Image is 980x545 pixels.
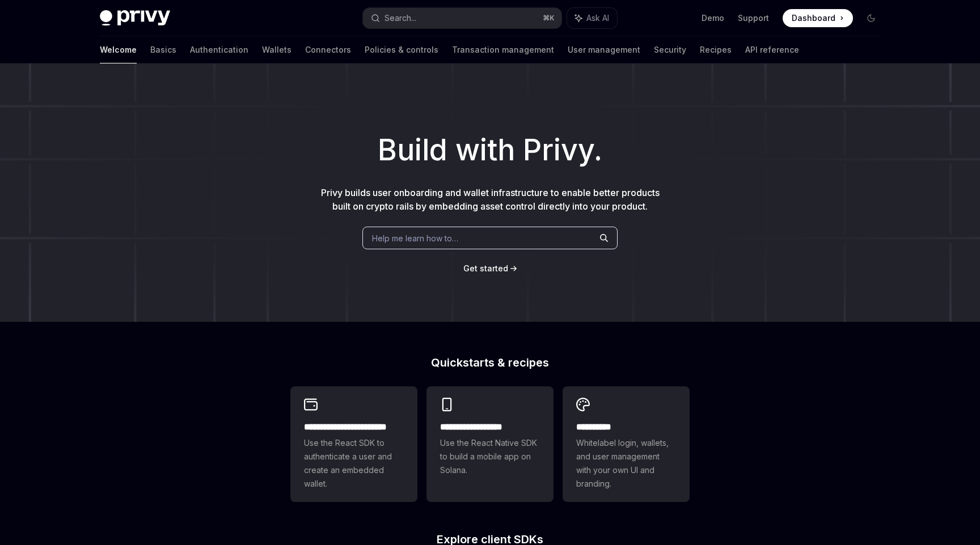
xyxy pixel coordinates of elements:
[567,8,617,28] button: Ask AI
[862,9,880,27] button: Toggle dark mode
[745,36,799,63] a: API reference
[792,12,835,24] span: Dashboard
[426,386,554,502] a: **** **** **** ***Use the React Native SDK to build a mobile app on Solana.
[290,534,690,545] h2: Explore client SDKs
[543,14,555,23] span: ⌘ K
[738,12,769,24] a: Support
[440,436,540,477] span: Use the React Native SDK to build a mobile app on Solana.
[150,36,176,63] a: Basics
[321,187,660,212] span: Privy builds user onboarding and wallet infrastructure to enable better products built on crypto ...
[365,36,438,63] a: Policies & controls
[586,12,609,24] span: Ask AI
[363,8,561,28] button: Search...⌘K
[783,9,853,27] a: Dashboard
[305,36,351,63] a: Connectors
[304,436,404,491] span: Use the React SDK to authenticate a user and create an embedded wallet.
[568,36,640,63] a: User management
[563,386,690,502] a: **** *****Whitelabel login, wallets, and user management with your own UI and branding.
[190,36,248,63] a: Authentication
[654,36,686,63] a: Security
[463,263,508,273] span: Get started
[576,436,676,491] span: Whitelabel login, wallets, and user management with your own UI and branding.
[702,12,724,24] a: Demo
[18,128,962,172] h1: Build with Privy.
[463,263,508,274] a: Get started
[452,36,554,63] a: Transaction management
[262,36,292,63] a: Wallets
[385,11,416,25] div: Search...
[372,232,458,244] span: Help me learn how to…
[700,36,732,63] a: Recipes
[100,10,170,26] img: dark logo
[290,357,690,368] h2: Quickstarts & recipes
[100,36,137,63] a: Welcome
